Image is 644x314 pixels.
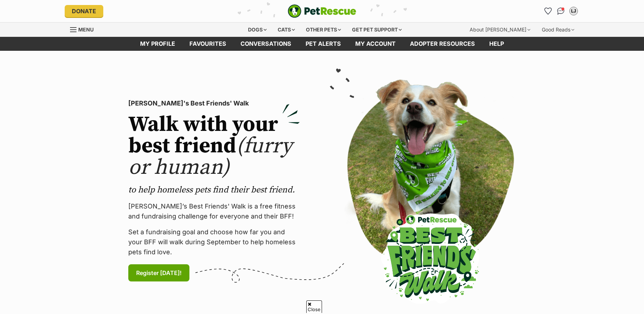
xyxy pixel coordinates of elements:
a: Help [482,37,511,51]
a: Conversations [555,5,566,17]
a: conversations [233,37,298,51]
h2: Walk with your best friend [128,114,300,178]
span: Close [306,300,322,313]
a: Menu [70,23,99,35]
div: LJ [570,8,577,15]
div: Dogs [243,23,272,37]
div: Get pet support [347,23,407,37]
ul: Account quick links [542,5,579,17]
img: logo-e224e6f780fb5917bec1dbf3a21bbac754714ae5b6737aabdf751b685950b380.svg [288,4,356,18]
div: Cats [273,23,300,37]
p: Set a fundraising goal and choose how far you and your BFF will walk during September to help hom... [128,227,300,257]
a: My account [348,37,403,51]
a: Pet alerts [298,37,348,51]
img: chat-41dd97257d64d25036548639549fe6c8038ab92f7586957e7f3b1b290dea8141.svg [557,8,565,15]
div: Good Reads [537,23,579,37]
div: About [PERSON_NAME] [465,23,535,37]
a: Adopter resources [403,37,482,51]
button: My account [568,5,579,17]
p: to help homeless pets find their best friend. [128,184,300,196]
span: Register [DATE]! [136,269,182,277]
span: (furry or human) [128,133,292,181]
a: PetRescue [288,4,356,18]
a: Favourites [542,5,554,17]
p: [PERSON_NAME]'s Best Friends' Walk [128,98,300,108]
span: Menu [78,26,94,33]
a: My profile [133,37,182,51]
p: [PERSON_NAME]’s Best Friends' Walk is a free fitness and fundraising challenge for everyone and t... [128,201,300,221]
a: Register [DATE]! [128,264,189,281]
a: Donate [65,5,103,17]
a: Favourites [182,37,233,51]
div: Other pets [301,23,346,37]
